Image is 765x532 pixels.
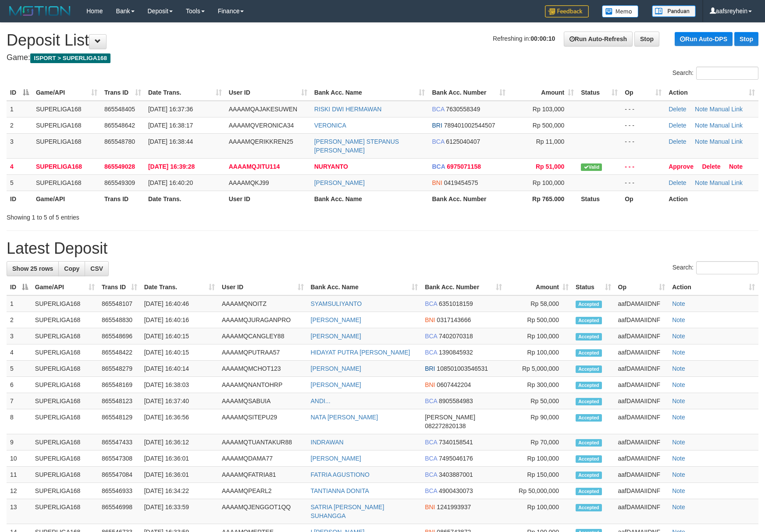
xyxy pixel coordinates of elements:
th: Amount: activate to sort column ascending [505,279,572,295]
td: aafDAMAIIDNF [615,483,669,499]
td: AAAAMQTUANTAKUR88 [218,434,307,450]
h1: Deposit List [7,32,758,49]
td: 5 [7,174,32,191]
th: User ID [225,191,311,207]
th: Game/API: activate to sort column ascending [32,85,101,101]
span: Accepted [576,488,602,495]
span: 865549309 [104,179,135,186]
span: Accepted [576,349,602,357]
td: Rp 100,000 [505,450,572,467]
a: Show 25 rows [7,261,59,276]
td: aafDAMAIIDNF [615,499,669,524]
span: Copy 108501003546531 to clipboard [437,365,488,372]
th: Op: activate to sort column ascending [615,279,669,295]
td: 865548169 [98,377,141,393]
span: Refreshing in: [493,35,555,42]
a: Manual Link [710,106,743,113]
img: Feedback.jpg [545,5,589,18]
td: SUPERLIGA168 [32,450,98,467]
a: [PERSON_NAME] [311,316,361,323]
span: BRI [425,365,435,372]
span: Copy 0419454575 to clipboard [444,179,478,186]
td: 865546998 [98,499,141,524]
img: MOTION_logo.png [7,4,73,18]
span: Rp 103,000 [533,106,564,113]
td: Rp 90,000 [505,409,572,434]
td: AAAAMQNANTOHRP [218,377,307,393]
a: [PERSON_NAME] [311,381,361,388]
span: Copy 789401002544507 to clipboard [444,122,495,129]
span: 865549028 [104,163,135,170]
a: Note [672,316,685,323]
span: Copy 7495046176 to clipboard [439,455,473,462]
span: BCA [425,397,437,404]
td: - - - [621,158,665,174]
a: Note [672,439,685,446]
td: Rp 100,000 [505,344,572,361]
td: [DATE] 16:40:46 [141,295,218,312]
span: Copy 7340158541 to clipboard [439,439,473,446]
span: BCA [432,163,445,170]
a: [PERSON_NAME] [311,365,361,372]
a: INDRAWAN [311,439,344,446]
a: Note [672,300,685,307]
td: SUPERLIGA168 [32,295,98,312]
td: 1 [7,101,32,117]
td: SUPERLIGA168 [32,499,98,524]
td: Rp 500,000 [505,312,572,328]
a: Note [672,333,685,340]
td: 6 [7,377,32,393]
th: Action [665,191,758,207]
span: BCA [425,487,437,494]
td: AAAAMQNOITZ [218,295,307,312]
td: aafDAMAIIDNF [615,377,669,393]
td: 865548123 [98,393,141,409]
td: SUPERLIGA168 [32,393,98,409]
td: [DATE] 16:40:15 [141,328,218,344]
a: Approve [669,163,694,170]
td: [DATE] 16:40:15 [141,344,218,361]
a: NATA [PERSON_NAME] [311,414,378,421]
span: Accepted [576,414,602,422]
input: Search: [696,261,758,274]
a: SYAMSULIYANTO [311,300,362,307]
span: Accepted [576,398,602,405]
span: AAAAMQKJ99 [229,179,269,186]
td: 3 [7,133,32,158]
span: BCA [425,333,437,340]
h4: Game: [7,53,758,62]
a: Note [672,455,685,462]
td: 865546933 [98,483,141,499]
span: Copy 7402070318 to clipboard [439,333,473,340]
a: Note [672,397,685,404]
a: Manual Link [710,138,743,145]
td: aafDAMAIIDNF [615,434,669,450]
span: Copy [64,265,79,272]
td: [DATE] 16:38:03 [141,377,218,393]
a: FATRIA AGUSTIONO [311,471,370,478]
td: [DATE] 16:37:40 [141,393,218,409]
span: Accepted [576,439,602,447]
td: 4 [7,158,32,174]
span: BCA [425,300,437,307]
a: [PERSON_NAME] STEPANUS [PERSON_NAME] [314,138,399,154]
th: Trans ID: activate to sort column ascending [98,279,141,295]
td: SUPERLIGA168 [32,174,101,191]
th: Bank Acc. Number: activate to sort column ascending [421,279,505,295]
td: 865548422 [98,344,141,361]
td: SUPERLIGA168 [32,328,98,344]
a: HIDAYAT PUTRA [PERSON_NAME] [311,349,410,356]
a: Note [672,487,685,494]
td: SUPERLIGA168 [32,344,98,361]
td: aafDAMAIIDNF [615,409,669,434]
td: 865548279 [98,361,141,377]
td: SUPERLIGA168 [32,483,98,499]
td: 10 [7,450,32,467]
td: Rp 50,000,000 [505,483,572,499]
span: Show 25 rows [12,265,53,272]
span: [DATE] 16:37:36 [148,106,193,113]
td: 865547433 [98,434,141,450]
td: aafDAMAIIDNF [615,467,669,483]
td: 865548696 [98,328,141,344]
td: Rp 100,000 [505,499,572,524]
